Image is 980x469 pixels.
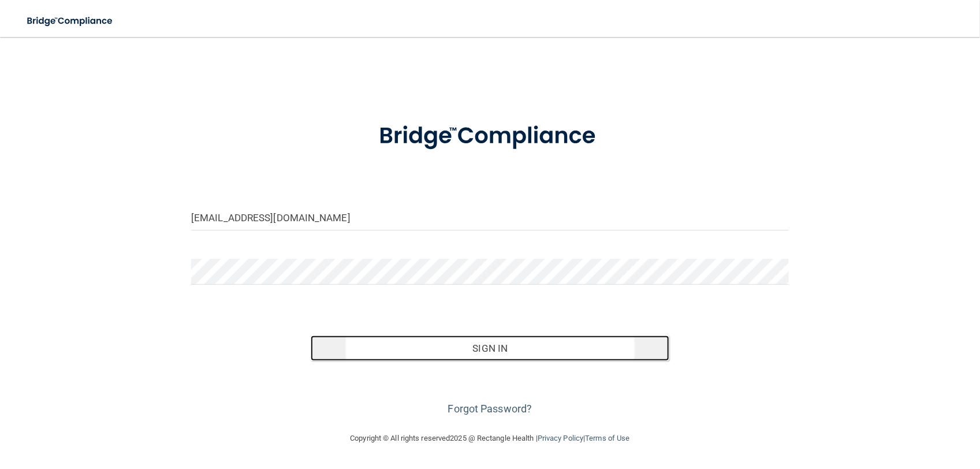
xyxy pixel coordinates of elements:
img: bridge_compliance_login_screen.278c3ca4.svg [355,106,624,166]
input: Email [191,204,789,230]
img: bridge_compliance_login_screen.278c3ca4.svg [17,9,124,33]
div: Copyright © All rights reserved 2025 @ Rectangle Health | | [280,420,701,457]
button: Sign In [311,336,669,361]
a: Terms of Use [585,434,629,442]
a: Privacy Policy [538,434,583,442]
a: Forgot Password? [448,403,532,415]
